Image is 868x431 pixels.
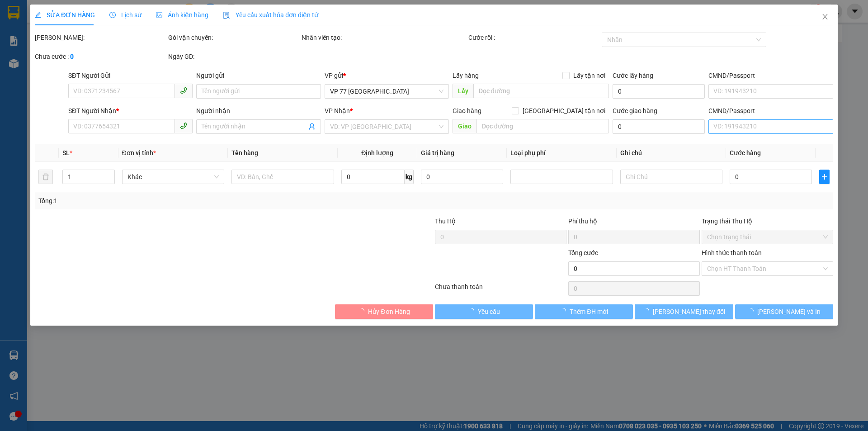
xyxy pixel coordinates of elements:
button: plus [819,170,829,184]
div: CMND/Passport [708,71,833,81]
input: Dọc đường [476,119,609,133]
div: Trạng thái Thu Hộ [702,216,833,226]
div: SĐT Người Gửi [68,71,193,81]
span: Tổng cước [568,249,598,256]
input: VD: Bàn, Ghế [231,170,334,184]
span: Lấy tận nơi [570,71,609,81]
span: clock-circle [109,12,116,18]
span: Yêu cầu [478,307,500,317]
span: VP 77 Thái Nguyên [330,85,443,98]
div: Ngày GD: [168,52,300,62]
span: Chọn trạng thái [707,230,828,244]
button: delete [38,170,53,184]
span: Thêm ĐH mới [570,307,608,317]
div: Phí thu hộ [568,216,700,230]
label: Cước lấy hàng [613,72,653,79]
b: 0 [70,53,74,60]
input: Ghi Chú [620,170,722,184]
span: SỬA ĐƠN HÀNG [35,11,95,19]
img: icon [223,12,230,19]
div: Tổng: 1 [38,196,335,206]
button: Yêu cầu [435,304,533,319]
span: Giao [453,119,476,133]
span: Định lượng [361,149,393,156]
span: user-add [308,123,316,130]
span: VP Nhận [325,107,350,114]
div: Nhân viên tạo: [302,33,467,43]
th: Ghi chú [617,144,726,162]
input: Cước giao hàng [613,119,705,134]
button: Close [812,5,838,30]
div: CMND/Passport [708,106,833,116]
span: loading [643,308,653,314]
span: Giao hàng [453,107,481,114]
div: Người gửi [196,71,321,81]
label: Cước giao hàng [613,107,657,114]
span: [PERSON_NAME] và In [757,307,821,317]
span: [PERSON_NAME] thay đổi [653,307,725,317]
div: Gói vận chuyển: [168,33,300,43]
input: Cước lấy hàng [613,84,705,99]
span: loading [468,308,478,314]
span: Tên hàng [231,149,258,156]
span: Giá trị hàng [421,149,454,156]
div: Cước rồi : [468,33,600,43]
button: [PERSON_NAME] thay đổi [635,304,733,319]
span: [GEOGRAPHIC_DATA] tận nơi [519,106,609,116]
div: Chưa thanh toán [434,282,567,298]
span: Khác [127,170,219,184]
div: VP gửi [325,71,449,81]
span: edit [35,12,41,18]
span: Cước hàng [730,149,761,156]
span: Lấy [453,84,473,98]
span: close [821,13,829,20]
button: Thêm ĐH mới [535,304,633,319]
span: loading [358,308,368,314]
button: [PERSON_NAME] và In [735,304,833,319]
span: Yêu cầu xuất hóa đơn điện tử [223,11,318,19]
span: loading [747,308,757,314]
div: [PERSON_NAME]: [35,33,166,43]
button: Hủy Đơn Hàng [335,304,433,319]
span: phone [180,122,187,129]
span: Đơn vị tính [122,149,156,156]
span: loading [560,308,570,314]
span: Lịch sử [109,11,142,19]
th: Loại phụ phí [507,144,616,162]
span: Thu Hộ [435,218,456,225]
div: Chưa cước : [35,52,166,62]
span: SL [62,149,70,156]
span: phone [180,87,187,94]
input: Dọc đường [473,84,609,98]
span: kg [405,170,414,184]
span: picture [156,12,162,18]
span: Lấy hàng [453,72,479,79]
span: Hủy Đơn Hàng [368,307,410,317]
span: Ảnh kiện hàng [156,11,208,19]
label: Hình thức thanh toán [702,249,762,256]
div: SĐT Người Nhận [68,106,193,116]
div: Người nhận [196,106,321,116]
span: plus [820,173,829,180]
